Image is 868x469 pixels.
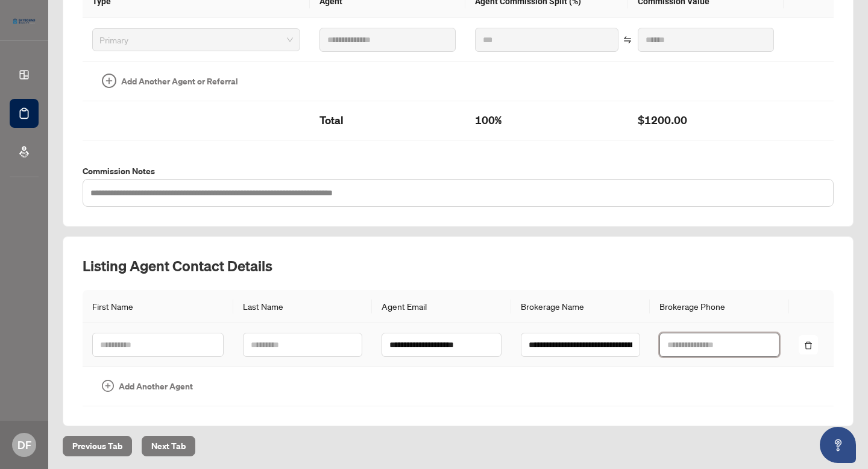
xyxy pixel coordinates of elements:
[92,72,248,91] button: Add Another Agent or Referral
[10,15,39,27] img: logo
[233,290,372,323] th: Last Name
[83,256,834,275] h2: Listing Agent Contact Details
[102,380,114,392] span: plus-circle
[17,436,31,453] span: DF
[638,111,774,130] h2: $1200.00
[121,75,238,88] span: Add Another Agent or Referral
[623,36,632,44] span: swap
[102,74,116,88] span: plus-circle
[63,436,132,456] button: Previous Tab
[92,377,203,396] button: Add Another Agent
[804,341,813,350] span: delete
[475,111,619,130] h2: 100%
[820,427,856,463] button: Open asap
[72,436,122,456] span: Previous Tab
[650,290,788,323] th: Brokerage Phone
[119,380,193,393] span: Add Another Agent
[142,436,195,456] button: Next Tab
[83,165,834,178] label: Commission Notes
[372,290,511,323] th: Agent Email
[99,31,293,49] span: Primary
[83,290,233,323] th: First Name
[511,290,650,323] th: Brokerage Name
[151,436,186,456] span: Next Tab
[319,111,456,130] h2: Total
